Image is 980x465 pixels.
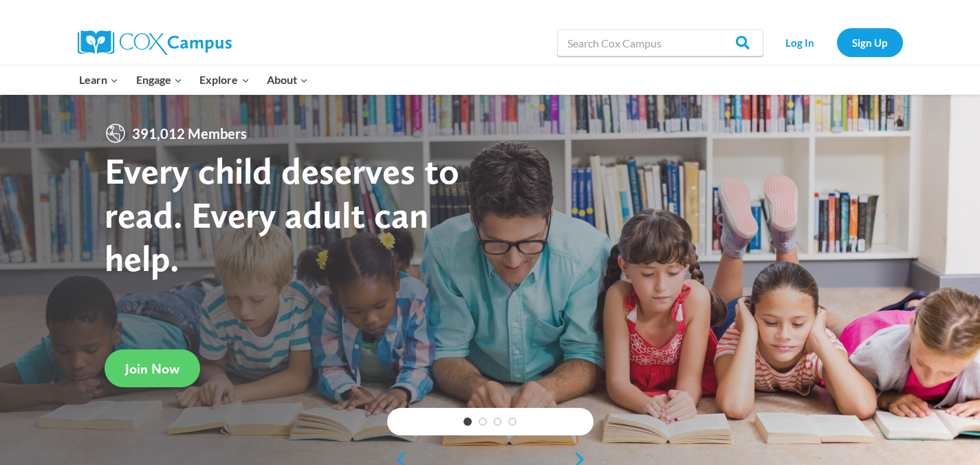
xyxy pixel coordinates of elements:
a: Sign Up [837,28,903,56]
img: Cox Campus [78,30,232,55]
span: About [267,71,308,89]
span: Learn [79,71,118,89]
span: Explore [199,71,249,89]
strong: Every child deserves to read. Every adult can help. [105,149,459,280]
a: 2 [479,418,487,426]
span: Engage [136,71,182,89]
a: Log In [770,28,830,56]
a: 4 [508,418,516,426]
span: 391,012 Members [127,122,252,144]
nav: Secondary Navigation [770,28,903,56]
span: Join Now [125,360,179,377]
a: 3 [494,418,502,426]
input: Search Cox Campus [557,29,763,56]
a: Join Now [105,349,200,387]
a: 1 [464,418,472,426]
nav: Primary Navigation [71,65,317,94]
